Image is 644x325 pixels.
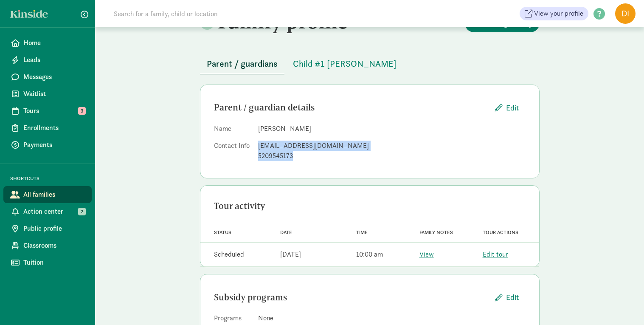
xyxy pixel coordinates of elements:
[419,250,434,259] a: View
[23,189,85,200] span: All families
[520,7,588,20] a: View your profile
[78,107,86,115] span: 3
[3,254,92,271] a: Tuition
[214,101,488,114] div: Parent / guardian details
[258,151,526,161] div: 5209545173
[534,8,583,19] span: View your profile
[214,199,526,213] div: Tour activity
[214,249,244,260] div: Scheduled
[23,106,85,116] span: Tours
[3,34,92,51] a: Home
[214,291,488,304] div: Subsidy programs
[483,229,518,235] span: Tour actions
[483,250,508,259] a: Edit tour
[3,68,92,85] a: Messages
[23,206,85,217] span: Action center
[3,51,92,68] a: Leads
[200,54,284,74] button: Parent / guardians
[214,229,231,235] span: Status
[3,186,92,203] a: All families
[109,5,347,22] input: Search for a family, child or location
[286,59,403,69] a: Child #1 [PERSON_NAME]
[23,89,85,99] span: Waitlist
[506,291,519,303] span: Edit
[78,208,86,215] span: 2
[293,57,397,71] span: Child #1 [PERSON_NAME]
[506,102,519,113] span: Edit
[23,55,85,65] span: Leads
[356,229,368,235] span: Time
[23,140,85,150] span: Payments
[3,102,92,119] a: Tours 3
[258,124,526,134] dd: [PERSON_NAME]
[602,284,644,325] iframe: Chat Widget
[214,141,251,164] dt: Contact Info
[419,229,453,235] span: Family notes
[286,54,403,74] button: Child #1 [PERSON_NAME]
[3,220,92,237] a: Public profile
[23,123,85,133] span: Enrollments
[3,136,92,153] a: Payments
[280,229,292,235] span: Date
[488,99,526,117] button: Edit
[3,237,92,254] a: Classrooms
[258,313,526,323] div: None
[23,257,85,268] span: Tuition
[23,38,85,48] span: Home
[488,288,526,306] button: Edit
[23,240,85,251] span: Classrooms
[3,119,92,136] a: Enrollments
[3,85,92,102] a: Waitlist
[207,57,278,71] span: Parent / guardians
[200,9,368,33] h2: Family profile
[258,141,526,151] div: [EMAIL_ADDRESS][DOMAIN_NAME]
[23,72,85,82] span: Messages
[214,124,251,137] dt: Name
[23,223,85,234] span: Public profile
[200,59,284,69] a: Parent / guardians
[280,249,301,260] div: [DATE]
[3,203,92,220] a: Action center 2
[356,249,383,260] div: 10:00 am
